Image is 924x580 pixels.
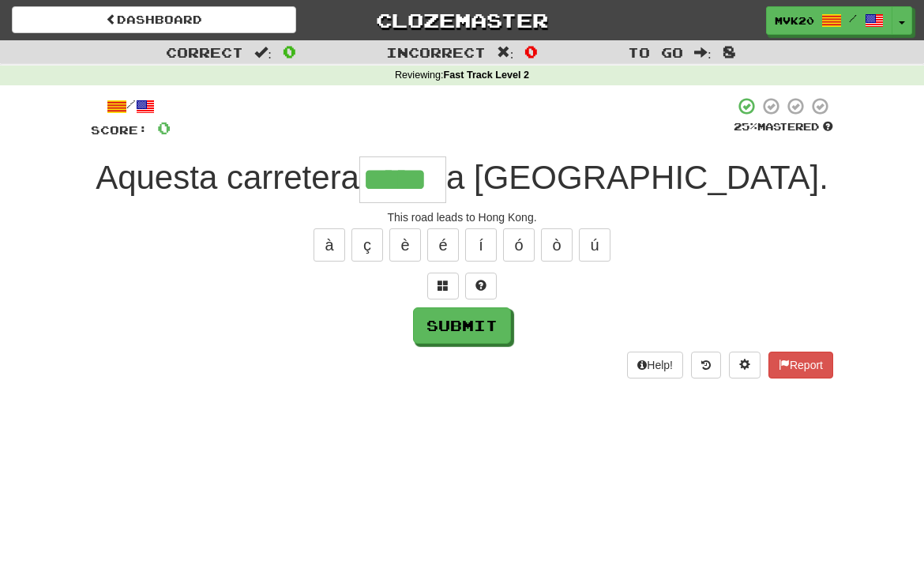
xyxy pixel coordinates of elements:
div: Mastered [734,120,833,134]
span: : [254,46,272,59]
span: 0 [524,42,538,61]
button: ò [541,228,573,262]
span: Score: [91,123,148,137]
span: / [849,13,857,24]
span: : [694,46,712,59]
button: Submit [413,307,511,344]
span: Incorrect [386,44,486,60]
button: Round history (alt+y) [691,352,721,379]
button: é [427,228,459,262]
button: è [389,228,421,262]
div: / [91,96,171,116]
button: à [314,228,345,262]
button: Report [768,352,833,379]
span: 0 [157,118,171,137]
button: í [465,228,497,262]
span: Aquesta carretera [96,159,359,196]
button: Help! [627,352,683,379]
button: ó [503,228,535,262]
div: This road leads to Hong Kong. [91,209,833,225]
span: mvk20 [775,13,814,28]
span: Correct [166,44,243,60]
span: 8 [723,42,736,61]
button: Switch sentence to multiple choice alt+p [427,273,459,299]
a: mvk20 / [766,6,892,35]
a: Clozemaster [320,6,604,34]
span: To go [628,44,683,60]
button: Single letter hint - you only get 1 per sentence and score half the points! alt+h [465,273,497,299]
span: : [497,46,514,59]
span: a [GEOGRAPHIC_DATA]. [446,159,828,196]
strong: Fast Track Level 2 [444,70,530,81]
a: Dashboard [12,6,296,33]
button: ç [351,228,383,262]
span: 0 [283,42,296,61]
button: ú [579,228,610,262]
span: 25 % [734,120,757,133]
